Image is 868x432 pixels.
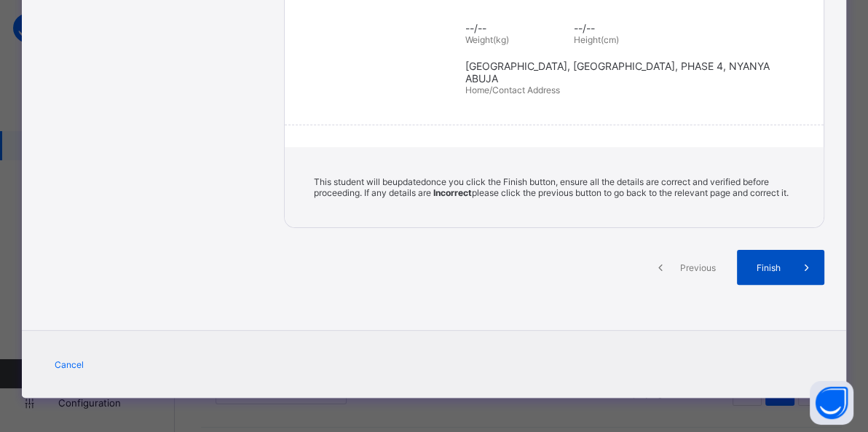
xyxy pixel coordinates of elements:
span: Cancel [55,359,84,370]
span: [GEOGRAPHIC_DATA], [GEOGRAPHIC_DATA], PHASE 4, NYANYA ABUJA [465,60,802,85]
span: Home/Contact Address [465,85,560,95]
span: Weight(kg) [465,34,509,45]
span: Height(cm) [574,34,619,45]
span: --/-- [465,22,567,34]
button: Open asap [810,381,853,425]
span: --/-- [574,22,675,34]
span: This student will be updated once you click the Finish button, ensure all the details are correct... [314,176,789,198]
b: Incorrect [433,187,472,198]
span: Finish [748,262,789,273]
span: Previous [678,262,718,273]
